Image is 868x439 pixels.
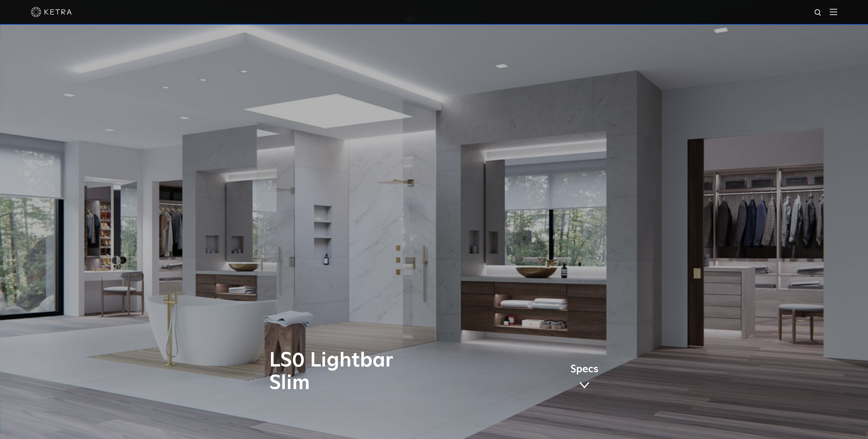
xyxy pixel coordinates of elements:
[830,9,837,15] img: Hamburger%20Nav.svg
[269,349,463,395] h1: LS0 Lightbar Slim
[814,9,822,17] img: search icon
[570,364,598,391] a: Specs
[570,364,598,374] span: Specs
[31,7,72,17] img: ketra-logo-2019-white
